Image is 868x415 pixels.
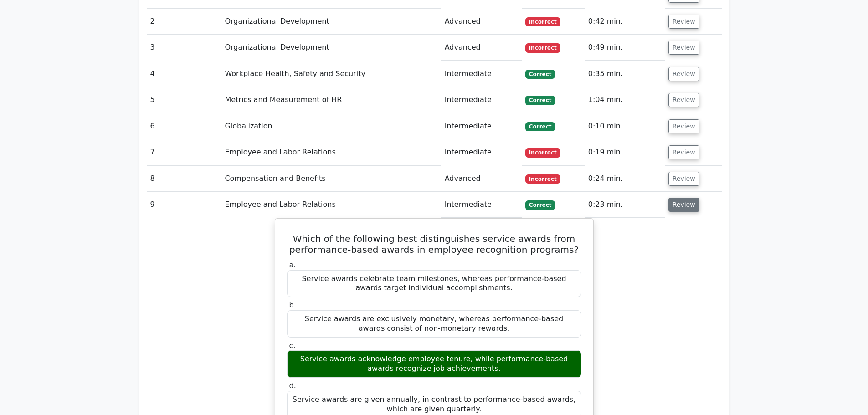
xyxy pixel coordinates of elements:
td: Employee and Labor Relations [221,192,441,218]
div: Service awards acknowledge employee tenure, while performance-based awards recognize job achievem... [287,350,581,378]
h5: Which of the following best distinguishes service awards from performance-based awards in employe... [286,233,582,255]
td: Intermediate [441,61,522,87]
span: c. [289,341,296,350]
td: 2 [147,9,221,35]
td: Intermediate [441,192,522,218]
td: Intermediate [441,113,522,139]
span: Correct [525,122,555,131]
span: b. [289,301,296,309]
td: 0:24 min. [585,166,665,192]
td: Advanced [441,35,522,61]
td: Organizational Development [221,35,441,61]
td: 0:35 min. [585,61,665,87]
td: Intermediate [441,139,522,165]
button: Review [668,172,699,186]
div: Service awards are exclusively monetary, whereas performance-based awards consist of non-monetary... [287,310,581,338]
td: Metrics and Measurement of HR [221,87,441,113]
button: Review [668,145,699,159]
td: 5 [147,87,221,113]
span: a. [289,261,296,269]
button: Review [668,41,699,55]
td: Intermediate [441,87,522,113]
td: 0:42 min. [585,9,665,35]
button: Review [668,198,699,212]
td: 9 [147,192,221,218]
td: 0:23 min. [585,192,665,218]
button: Review [668,93,699,107]
td: Globalization [221,113,441,139]
td: Advanced [441,166,522,192]
td: 7 [147,139,221,165]
td: Organizational Development [221,9,441,35]
div: Service awards celebrate team milestones, whereas performance-based awards target individual acco... [287,270,581,297]
td: Compensation and Benefits [221,166,441,192]
td: 3 [147,35,221,61]
span: Incorrect [525,17,560,26]
span: Correct [525,200,555,210]
td: 1:04 min. [585,87,665,113]
td: 0:49 min. [585,35,665,61]
button: Review [668,15,699,29]
span: Incorrect [525,43,560,52]
td: 0:19 min. [585,139,665,165]
td: 6 [147,113,221,139]
span: Incorrect [525,148,560,157]
button: Review [668,119,699,133]
td: Workplace Health, Safety and Security [221,61,441,87]
span: Correct [525,96,555,105]
span: d. [289,381,296,390]
span: Correct [525,70,555,79]
td: Employee and Labor Relations [221,139,441,165]
td: Advanced [441,9,522,35]
td: 0:10 min. [585,113,665,139]
button: Review [668,67,699,81]
span: Incorrect [525,174,560,184]
td: 4 [147,61,221,87]
td: 8 [147,166,221,192]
